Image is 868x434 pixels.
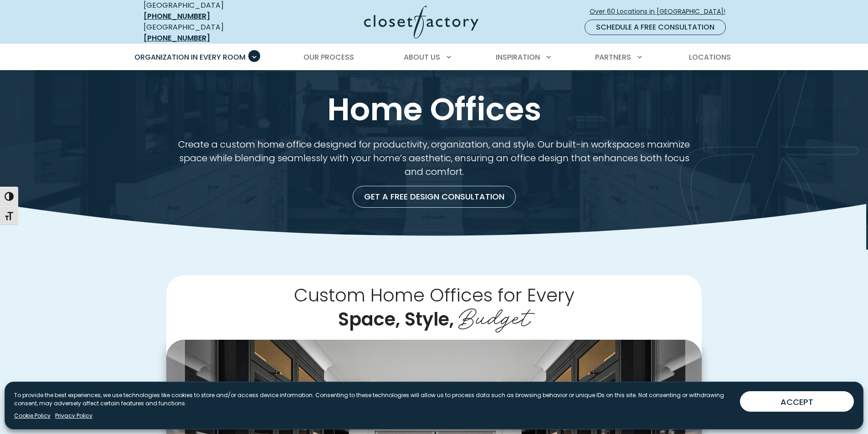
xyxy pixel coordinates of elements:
span: Locations [689,52,731,62]
span: Partners [595,52,631,62]
h1: Home Offices [142,92,727,127]
span: Our Process [303,52,354,62]
img: Closet Factory Logo [364,5,478,39]
nav: Primary Menu [128,45,740,70]
div: [GEOGRAPHIC_DATA] [144,22,276,44]
button: ACCEPT [740,391,854,412]
span: Custom Home Offices for Every [294,282,575,308]
p: To provide the best experiences, we use technologies like cookies to store and/or access device i... [14,391,733,408]
span: Organization in Every Room [134,52,246,62]
a: Get a Free Design Consultation [353,186,516,208]
a: Over 60 Locations in [GEOGRAPHIC_DATA]! [589,4,733,20]
a: Cookie Policy [14,412,51,420]
a: Schedule a Free Consultation [585,20,726,35]
span: Inspiration [496,52,540,62]
span: Space, Style, [338,306,454,332]
a: [PHONE_NUMBER] [144,33,210,43]
span: Over 60 Locations in [GEOGRAPHIC_DATA]! [590,7,733,16]
span: Budget [458,297,530,333]
span: About Us [404,52,440,62]
a: [PHONE_NUMBER] [144,11,210,21]
p: Create a custom home office designed for productivity, organization, and style. Our built-in work... [166,138,702,179]
a: Privacy Policy [55,412,92,420]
